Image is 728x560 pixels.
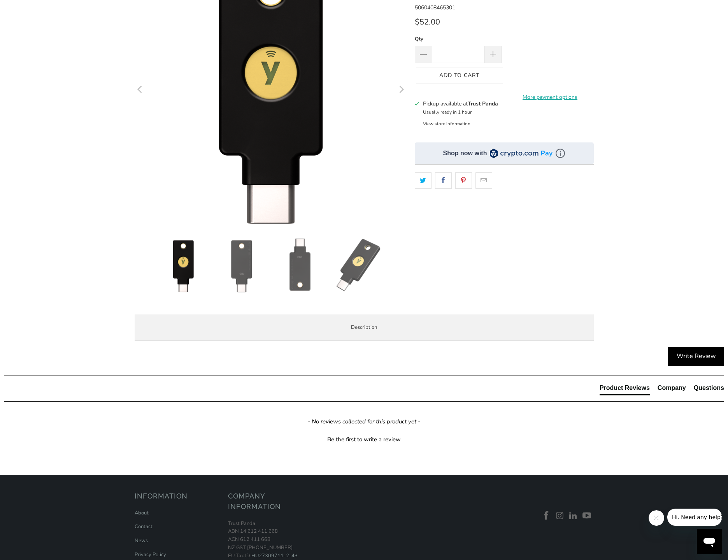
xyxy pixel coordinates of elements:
[475,172,492,189] a: Email this to a friend
[668,347,724,366] div: Write Review
[600,384,724,399] div: Reviews Tabs
[423,100,498,108] h3: Pickup available at
[507,93,594,102] a: More payment options
[667,509,722,526] iframe: Message from company
[697,529,722,554] iframe: Button to launch messaging window
[331,238,386,293] img: Security Key C (NFC) by Yubico - Trust Panda
[415,35,502,43] label: Qty
[135,523,153,530] a: Contact
[135,314,594,341] label: Description
[568,511,579,521] a: Trust Panda Australia on LinkedIn
[273,238,327,293] img: Security Key C (NFC) by Yubico - Trust Panda
[443,149,487,158] div: Shop now with
[600,384,650,392] div: Product Reviews
[5,5,56,12] span: Hi. Need any help?
[468,100,498,107] b: Trust Panda
[308,418,420,426] em: - No reviews collected for this product yet -
[423,109,472,115] small: Usually ready in 1 hour
[251,552,298,559] a: HU27309711-2-43
[415,172,432,189] a: Share this on Twitter
[455,172,472,189] a: Share this on Pinterest
[658,384,686,392] div: Company
[135,537,148,544] a: News
[327,435,401,444] div: Be the first to write a review
[541,511,553,521] a: Trust Panda Australia on Facebook
[423,121,470,127] button: View store information
[214,238,269,293] img: Security Key C (NFC) by Yubico - Trust Panda
[415,4,455,11] span: 5060408465301
[581,511,593,521] a: Trust Panda Australia on YouTube
[135,551,166,558] a: Privacy Policy
[4,434,724,444] div: Be the first to write a review
[135,509,149,516] a: About
[415,17,440,27] span: $52.00
[415,202,594,228] iframe: Reviews Widget
[415,67,504,84] button: Add to Cart
[694,384,724,392] div: Questions
[649,510,664,526] iframe: Close message
[554,511,566,521] a: Trust Panda Australia on Instagram
[423,72,496,79] span: Add to Cart
[156,238,211,293] img: Security Key C (NFC) by Yubico - Trust Panda
[435,172,452,189] a: Share this on Facebook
